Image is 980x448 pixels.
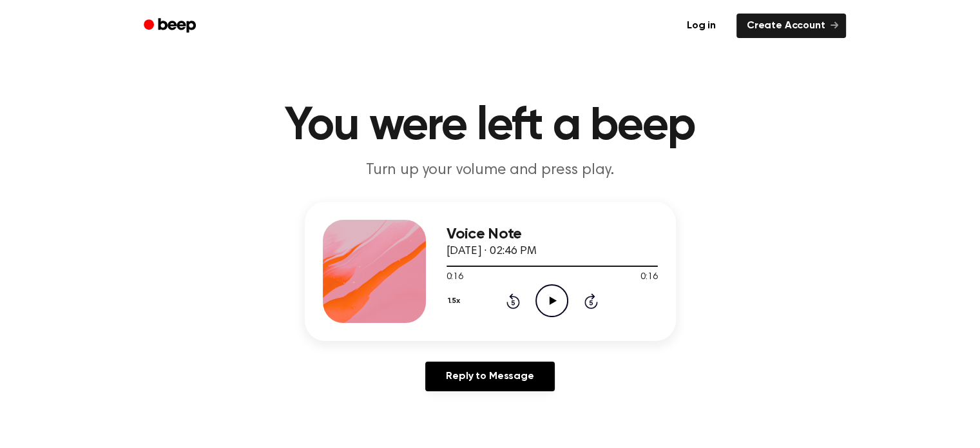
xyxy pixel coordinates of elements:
a: Beep [135,14,207,39]
span: [DATE] · 02:46 PM [447,246,537,257]
span: 0:16 [640,271,657,284]
button: 1.5x [447,290,465,312]
span: 0:16 [447,271,463,284]
a: Reply to Message [425,362,554,391]
a: Create Account [736,14,846,38]
a: Log in [674,11,729,41]
h3: Voice Note [447,226,658,243]
h1: You were left a beep [160,103,820,150]
p: Turn up your volume and press play. [243,160,738,181]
